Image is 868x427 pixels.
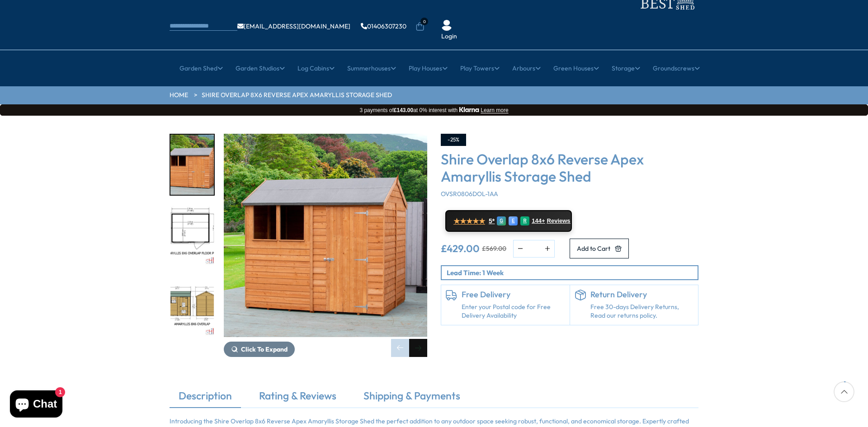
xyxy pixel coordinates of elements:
a: Log Cabins [297,57,335,80]
img: A5065Amaryllis8x6overlapmtemplate_76eb1bf7-8ea6-4a22-88e0-d75ca3e5e32f_200x200.jpg [170,276,214,336]
span: OVSR0806DOL-1AA [441,190,498,198]
a: Arbours [512,57,541,80]
span: 0 [420,18,428,25]
div: -25% [441,134,466,146]
span: Reviews [547,217,571,225]
a: Login [441,32,457,41]
p: Free 30-days Delivery Returns, Read our returns policy. [590,303,694,320]
a: Description [170,389,241,408]
p: Lead Time: 1 Week [447,268,698,277]
span: 144+ [532,217,545,225]
a: ★★★★★ 5* G E R 144+ Reviews [445,210,572,232]
span: Click To Expand [241,345,288,353]
a: [EMAIL_ADDRESS][DOMAIN_NAME] [237,23,350,29]
div: G [497,216,506,225]
img: DSC_0072_61aa9edf-bc3d-40ff-bc7b-440a22886682_200x200.jpg [170,135,214,195]
button: Add to Cart [570,239,629,258]
img: User Icon [441,20,452,31]
div: 2 / 8 [170,205,215,267]
h6: Free Delivery [462,290,565,300]
img: A5065Amaryllis8x6overlapfloorplan_00330f1a-3428-4dc5-9f36-2dec08629c40_200x200.jpg [170,206,214,266]
a: Rating & Reviews [250,389,345,408]
a: Play Houses [409,57,448,80]
a: Summerhouses [347,57,396,80]
div: Previous slide [391,339,409,357]
div: 1 / 8 [170,134,215,196]
a: Enter your Postal code for Free Delivery Availability [462,303,565,320]
a: Groundscrews [653,57,700,80]
button: Click To Expand [224,342,295,357]
div: 1 / 8 [224,134,427,357]
a: HOME [170,91,188,100]
a: Garden Shed [179,57,223,80]
a: Storage [612,57,640,80]
a: Green Houses [553,57,599,80]
div: E [509,216,518,225]
div: R [520,216,529,225]
a: Shire Overlap 8x6 Reverse Apex Amaryllis Storage Shed [202,91,392,100]
h6: Return Delivery [590,290,694,300]
a: 0 [415,22,425,31]
div: 3 / 8 [170,275,215,337]
div: Next slide [409,339,427,357]
a: Play Towers [460,57,500,80]
span: Add to Cart [577,245,610,252]
ins: £429.00 [441,244,480,253]
a: 01406307230 [361,23,406,29]
a: Garden Studios [236,57,285,80]
del: £569.00 [482,245,506,252]
img: Shire Overlap 8x6 Reverse Apex Amaryllis Storage Shed - Best Shed [224,134,427,337]
h3: Shire Overlap 8x6 Reverse Apex Amaryllis Storage Shed [441,150,698,185]
span: ★★★★★ [453,217,485,225]
a: Shipping & Payments [354,389,469,408]
inbox-online-store-chat: Shopify online store chat [7,390,65,420]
